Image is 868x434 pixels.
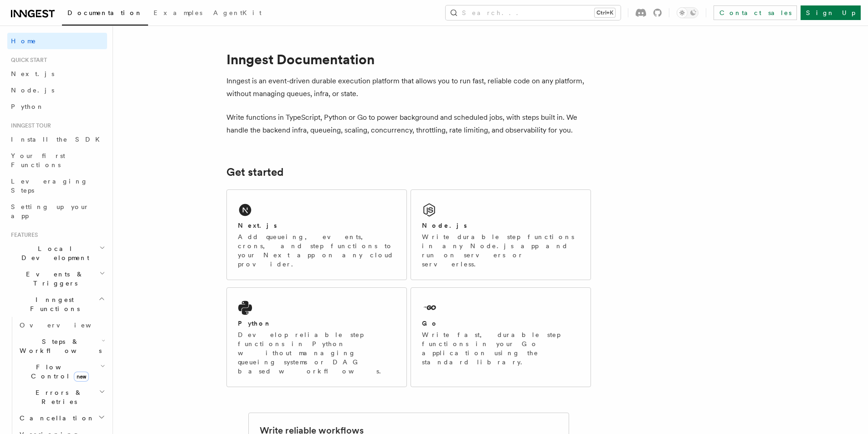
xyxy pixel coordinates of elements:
span: Your first Functions [11,152,65,168]
h2: Python [238,319,272,328]
span: Events & Triggers [7,270,99,288]
span: Flow Control [16,363,100,381]
span: Inngest Functions [7,295,98,313]
span: Quick start [7,56,47,64]
button: Steps & Workflows [16,333,107,359]
span: Python [11,103,44,110]
a: Node.jsWrite durable step functions in any Node.js app and run on servers or serverless. [411,189,591,280]
h1: Inngest Documentation [226,51,591,67]
button: Local Development [7,240,107,266]
a: Examples [148,3,208,25]
span: Node.js [11,87,54,94]
span: Examples [154,9,202,16]
h2: Node.js [422,221,467,230]
span: Cancellation [16,414,95,423]
a: Sign Up [801,5,861,20]
a: AgentKit [208,3,267,25]
a: Get started [226,166,283,179]
kbd: Ctrl+K [595,8,615,17]
p: Write functions in TypeScript, Python or Go to power background and scheduled jobs, with steps bu... [226,111,591,137]
button: Cancellation [16,410,107,426]
button: Search...Ctrl+K [446,5,621,20]
p: Add queueing, events, crons, and step functions to your Next app on any cloud provider. [238,232,395,269]
p: Develop reliable step functions in Python without managing queueing systems or DAG based workflows. [238,330,395,376]
a: Setting up your app [7,199,107,224]
p: Write durable step functions in any Node.js app and run on servers or serverless. [422,232,580,269]
a: Leveraging Steps [7,173,107,199]
span: Errors & Retries [16,388,99,406]
a: Next.jsAdd queueing, events, crons, and step functions to your Next app on any cloud provider. [226,189,407,280]
a: Install the SDK [7,131,107,148]
span: Install the SDK [11,136,105,143]
a: Python [7,98,107,115]
span: Overview [20,322,113,329]
a: Overview [16,317,107,333]
span: Leveraging Steps [11,178,88,194]
span: Setting up your app [11,203,89,220]
span: new [74,372,89,382]
a: Node.js [7,82,107,98]
button: Inngest Functions [7,291,107,317]
h2: Next.js [238,221,277,230]
span: Inngest tour [7,122,51,129]
button: Errors & Retries [16,384,107,410]
a: Your first Functions [7,148,107,173]
h2: Go [422,319,438,328]
button: Toggle dark mode [677,7,699,18]
span: Home [11,36,36,46]
button: Events & Triggers [7,266,107,291]
a: Next.js [7,66,107,82]
a: Home [7,33,107,49]
p: Write fast, durable step functions in your Go application using the standard library. [422,330,580,367]
span: Local Development [7,244,99,262]
p: Inngest is an event-driven durable execution platform that allows you to run fast, reliable code ... [226,75,591,100]
span: Features [7,231,38,239]
span: Documentation [67,9,143,16]
a: Documentation [62,3,148,26]
a: GoWrite fast, durable step functions in your Go application using the standard library. [411,287,591,387]
span: Next.js [11,70,54,77]
a: PythonDevelop reliable step functions in Python without managing queueing systems or DAG based wo... [226,287,407,387]
button: Flow Controlnew [16,359,107,384]
a: Contact sales [714,5,797,20]
span: AgentKit [213,9,262,16]
span: Steps & Workflows [16,337,102,355]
